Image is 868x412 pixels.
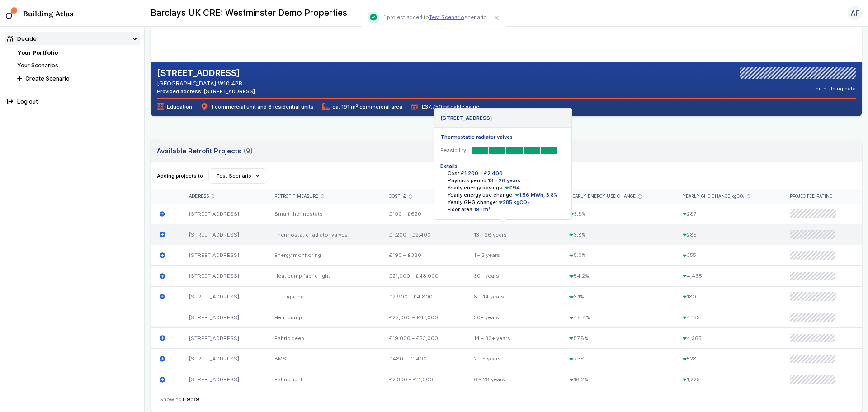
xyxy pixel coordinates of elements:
span: ca. 191 m² commercial area [322,103,402,110]
div: BMS [265,349,380,369]
div: £21,000 – £48,000 [380,265,465,286]
h2: Barclays UK CRE: Westminster Demo Properties [151,7,347,19]
span: Adding projects to [157,172,203,180]
div: 5.0% [561,245,674,266]
div: [STREET_ADDRESS] [180,245,266,266]
div: £480 – £1,400 [380,349,465,369]
div: Fabric deep [265,328,380,349]
h5: Thermostatic radiator valves [440,133,566,141]
div: [STREET_ADDRESS] [180,349,266,369]
div: 180 [674,286,781,307]
p: 1 project added to scenario. [383,14,488,21]
a: Your Portfolio [17,49,58,56]
div: Smart thermostats [265,204,380,224]
img: main-0bbd2752.svg [6,7,18,19]
span: AF [850,8,860,19]
div: 285 [674,224,781,245]
div: £19,000 – £53,000 [380,328,465,349]
span: Yearly GHG change, [683,194,745,199]
div: 6 – 28 years [465,369,560,389]
div: [STREET_ADDRESS] [180,204,266,224]
div: [STREET_ADDRESS] [180,224,266,245]
li: Yearly GHG change: [448,199,566,206]
div: [STREET_ADDRESS] [180,265,266,286]
span: (9) [244,146,253,156]
span: 285 kgCO₂ [497,199,530,205]
span: £94 [504,185,520,191]
span: 1-9 [182,396,190,403]
li: Payback period: [448,177,566,184]
div: £190 – £620 [380,204,465,224]
span: Address [189,194,209,199]
div: £2,300 – £11,000 [380,369,465,389]
div: 7.3% [561,349,674,369]
div: 1 – 2 years [465,245,560,266]
li: Yearly energy savings: [448,184,566,191]
h5: Details [440,162,566,170]
a: Test Scenario [429,14,464,20]
span: £1,200 – £2,400 [461,170,503,176]
div: Heat pump [265,307,380,328]
div: 13 – 26 years [465,224,560,245]
span: Cost, £ [389,194,406,199]
div: [STREET_ADDRESS] [180,307,266,328]
span: Education [157,103,192,110]
div: 48.4% [561,307,674,328]
div: Projected rating [790,194,853,199]
div: 30+ years [465,265,560,286]
div: 54.2% [561,265,674,286]
div: 355 [674,245,781,266]
span: Yearly energy use change [569,194,636,199]
span: 13 – 26 years [488,177,520,184]
div: Energy monitoring [265,245,380,266]
div: £23,000 – £47,000 [380,307,465,328]
span: 1.56 MWh, 3.8% [514,192,558,198]
div: 287 [674,204,781,224]
button: Test Scenario [208,168,267,184]
button: Log out [5,95,140,108]
div: Provided address: [STREET_ADDRESS] [157,88,255,95]
div: £2,900 – £4,800 [380,286,465,307]
span: kgCO₂ [731,194,745,199]
span: Retrofit measure [274,194,318,199]
span: 1 commercial unit and 6 residential units [201,103,313,110]
div: 14 – 30+ years [465,328,560,349]
div: 30+ years [465,307,560,328]
div: Heat pump fabric light [265,265,380,286]
div: Fabric light [265,369,380,389]
div: LED lighting [265,286,380,307]
div: 57.8% [561,328,674,349]
div: 4,133 [674,307,781,328]
span: £37,750 rateable value [411,103,479,110]
div: 4,365 [674,328,781,349]
div: 1,225 [674,369,781,389]
div: 8 – 14 years [465,286,560,307]
div: [STREET_ADDRESS] [180,286,266,307]
div: 16.2% [561,369,674,389]
div: Decide [7,34,37,43]
div: 2 – 5 years [465,349,560,369]
summary: Decide [5,32,140,45]
li: Floor area: [448,206,566,213]
div: Thermostatic radiator valves [265,224,380,245]
li: Cost: [448,170,566,177]
div: 3.8% [561,224,674,245]
div: 528 [674,349,781,369]
div: 4,465 [674,265,781,286]
span: 9 [196,396,199,403]
button: AF [848,6,862,20]
h2: [STREET_ADDRESS] [157,67,255,79]
dt: Feasibility [440,147,466,154]
div: [STREET_ADDRESS] [180,369,266,389]
div: £190 – £380 [380,245,465,266]
a: Your Scenarios [17,62,58,69]
li: Yearly energy use change: [448,191,566,199]
span: Showing of [160,396,199,403]
div: £1,200 – £2,400 [380,224,465,245]
button: Create Scenario [14,72,140,85]
span: 191 m² [474,206,491,213]
div: 3.1% [561,286,674,307]
button: Close [491,12,503,24]
div: [STREET_ADDRESS] [180,328,266,349]
address: [GEOGRAPHIC_DATA] W10 4PB [157,79,255,88]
